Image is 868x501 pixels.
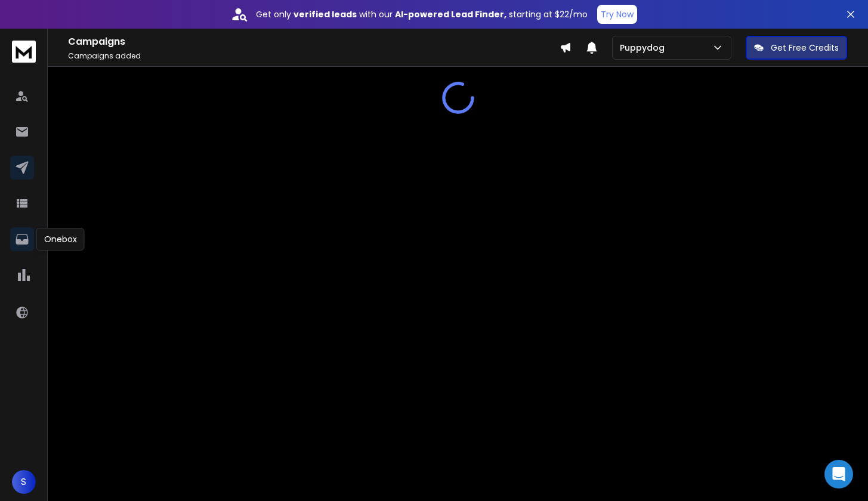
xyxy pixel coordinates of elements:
[395,8,506,20] strong: AI-powered Lead Finder,
[12,470,36,494] button: S
[601,8,634,20] p: Try Now
[771,42,839,54] p: Get Free Credits
[824,460,853,488] div: Open Intercom Messenger
[294,8,357,20] strong: verified leads
[620,42,669,54] p: Puppydog
[256,8,588,20] p: Get only with our starting at $22/mo
[746,36,847,60] button: Get Free Credits
[597,5,637,24] button: Try Now
[36,228,85,250] div: Onebox
[68,51,560,61] p: Campaigns added
[68,35,560,49] h1: Campaigns
[12,41,36,63] img: logo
